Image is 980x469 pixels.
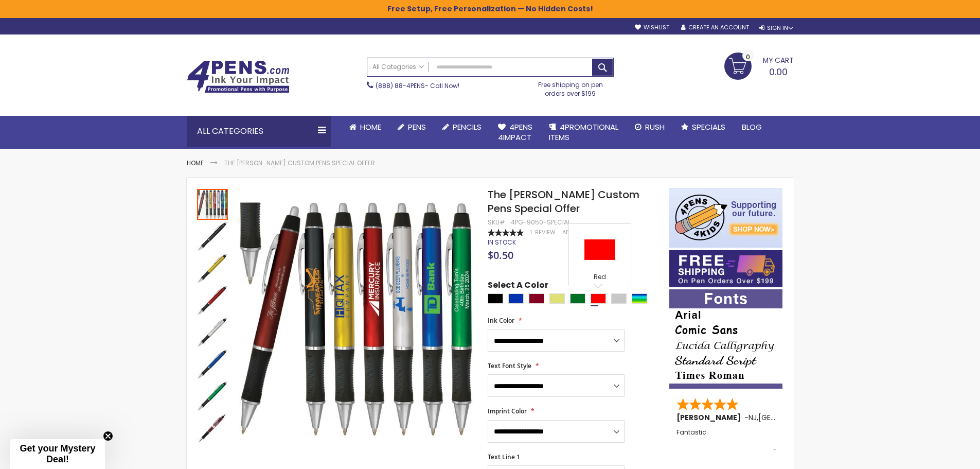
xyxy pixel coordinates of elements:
a: Specials [673,116,734,138]
span: All Categories [372,63,424,71]
div: Burgundy [529,293,544,304]
a: Add Your Review [562,229,614,236]
span: - Call Now! [376,81,459,90]
span: Pencils [453,121,482,132]
span: 0.00 [769,65,788,78]
div: The Barton Custom Pens Special Offer [197,252,229,284]
div: Red [572,273,628,283]
img: font-personalization-examples [669,289,782,389]
div: All Categories [187,116,331,147]
span: - , [744,412,834,423]
span: 1 [530,229,532,236]
div: Gold [549,293,565,304]
a: 1 Review [530,229,557,236]
span: Home [360,121,381,132]
img: The Barton Custom Pens Special Offer [239,203,474,438]
span: Ink Color [488,316,514,325]
span: 0 [746,52,750,62]
div: Availability [488,238,516,247]
img: The Barton Custom Pens Special Offer [197,285,228,316]
img: The Barton Custom Pens Special Offer [197,412,228,443]
div: The Barton Custom Pens Special Offer [197,316,229,348]
img: 4pens 4 kids [669,188,782,248]
img: The Barton Custom Pens Special Offer [197,380,228,411]
img: The Barton Custom Pens Special Offer [197,253,228,284]
button: Close teaser [103,431,113,441]
span: Select A Color [488,280,548,293]
img: The Barton Custom Pens Special Offer [197,317,228,348]
a: Blog [734,116,770,138]
iframe: Google Customer Reviews [895,441,980,469]
span: [PERSON_NAME] [676,412,744,423]
img: 4Pens Custom Pens and Promotional Products [187,60,290,93]
span: Text Line 1 [488,453,520,461]
span: Blog [742,121,762,132]
a: Home [341,116,389,138]
div: Blue [508,293,524,304]
span: The [PERSON_NAME] Custom Pens Special Offer [488,187,639,216]
div: Get your Mystery Deal!Close teaser [10,439,105,469]
div: Assorted [632,293,647,304]
div: Green [570,293,585,304]
div: 100% [488,229,524,236]
div: Red [591,293,606,304]
span: Get your Mystery Deal! [20,443,95,464]
span: Rush [645,121,665,132]
span: [GEOGRAPHIC_DATA] [758,412,834,423]
a: All Categories [367,58,429,75]
span: Text Font Style [488,361,531,370]
a: Create an Account [681,24,749,31]
img: The Barton Custom Pens Special Offer [197,349,228,379]
span: In stock [488,238,516,247]
div: The Barton Custom Pens Special Offer [197,348,229,379]
a: Home [187,159,204,167]
span: $0.50 [488,248,513,262]
span: Specials [692,121,725,132]
div: Silver [611,293,627,304]
a: Pens [389,116,434,138]
strong: SKU [488,218,507,227]
a: Pencils [434,116,490,138]
li: The [PERSON_NAME] Custom Pens Special Offer [224,159,375,167]
span: Pens [408,121,426,132]
div: The Barton Custom Pens Special Offer [197,411,228,443]
div: The Barton Custom Pens Special Offer [197,284,229,316]
div: The Barton Custom Pens Special Offer [197,188,229,220]
a: 4PROMOTIONALITEMS [541,116,627,149]
a: 4Pens4impact [490,116,541,149]
span: NJ [749,412,757,423]
span: 4PROMOTIONAL ITEMS [549,121,618,143]
a: Wishlist [635,24,669,31]
div: Free shipping on pen orders over $199 [527,77,614,97]
span: Imprint Color [488,407,527,415]
a: Rush [627,116,673,138]
div: The Barton Custom Pens Special Offer [197,220,229,252]
img: Free shipping on orders over $199 [669,250,782,287]
a: (888) 88-4PENS [376,81,425,90]
img: The Barton Custom Pens Special Offer [197,221,228,252]
span: Review [535,229,556,236]
div: Fantastic [676,429,776,451]
span: 4Pens 4impact [498,121,532,143]
div: Sign In [759,24,793,32]
div: Black [488,293,503,304]
div: 4PG-9050-SPECIAL [511,218,571,227]
a: 0.00 0 [724,53,794,78]
div: The Barton Custom Pens Special Offer [197,379,229,411]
